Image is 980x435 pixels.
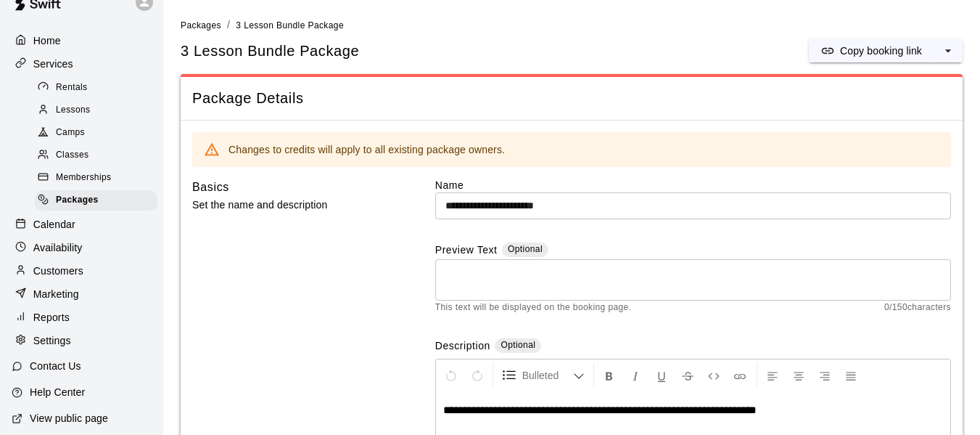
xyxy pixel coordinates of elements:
[12,237,152,259] a: Availability
[35,99,163,121] a: Lessons
[839,362,863,389] button: Justify Align
[181,41,359,61] h5: 3 Lesson Bundle Package
[812,362,837,389] button: Right Align
[181,17,963,33] nav: breadcrumb
[35,190,163,212] a: Packages
[56,193,99,208] span: Packages
[56,148,88,163] span: Classes
[12,260,152,282] a: Customers
[501,340,535,350] span: Optional
[35,78,157,98] div: Rentals
[496,362,590,389] button: Formatting Options
[33,217,75,232] p: Calendar
[435,178,951,192] label: Name
[228,137,505,163] div: Changes to credits will apply to all existing package owners.
[884,301,951,315] span: 0 / 150 characters
[192,196,390,214] p: Set the name and description
[522,368,573,383] span: Bulleted List
[649,362,674,389] button: Format Underline
[30,359,81,373] p: Contact Us
[435,301,632,315] span: This text will be displayed on the booking page.
[33,287,79,301] p: Marketing
[236,20,344,31] span: 3 Lesson Bundle Package
[33,57,73,71] p: Services
[12,53,152,75] a: Services
[508,244,543,254] span: Optional
[35,123,157,143] div: Camps
[30,385,85,399] p: Help Center
[809,39,934,62] button: Copy booking link
[35,76,163,99] a: Rentals
[12,330,152,351] a: Settings
[809,39,963,62] div: split button
[35,167,163,190] a: Memberships
[56,81,88,95] span: Rentals
[12,306,152,328] a: Reports
[840,44,922,58] p: Copy booking link
[35,122,163,145] a: Camps
[35,100,157,121] div: Lessons
[12,30,152,52] a: Home
[33,333,71,348] p: Settings
[181,20,221,31] span: Packages
[33,240,83,255] p: Availability
[35,168,157,188] div: Memberships
[597,362,622,389] button: Format Bold
[56,103,91,118] span: Lessons
[181,19,221,31] a: Packages
[35,190,157,211] div: Packages
[439,362,464,389] button: Undo
[934,39,963,62] button: select merge strategy
[33,33,61,48] p: Home
[435,338,490,355] label: Description
[465,362,490,389] button: Redo
[728,362,752,389] button: Insert Link
[33,264,83,278] p: Customers
[435,243,498,259] label: Preview Text
[30,411,108,426] p: View public page
[12,283,152,305] a: Marketing
[12,214,152,235] a: Calendar
[35,145,157,166] div: Classes
[227,17,230,33] li: /
[192,178,229,197] h6: Basics
[192,89,951,108] span: Package Details
[35,145,163,167] a: Classes
[56,126,85,140] span: Camps
[56,171,111,185] span: Memberships
[623,362,648,389] button: Format Italics
[33,310,70,325] p: Reports
[760,362,785,389] button: Left Align
[675,362,700,389] button: Format Strikethrough
[701,362,726,389] button: Insert Code
[786,362,811,389] button: Center Align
